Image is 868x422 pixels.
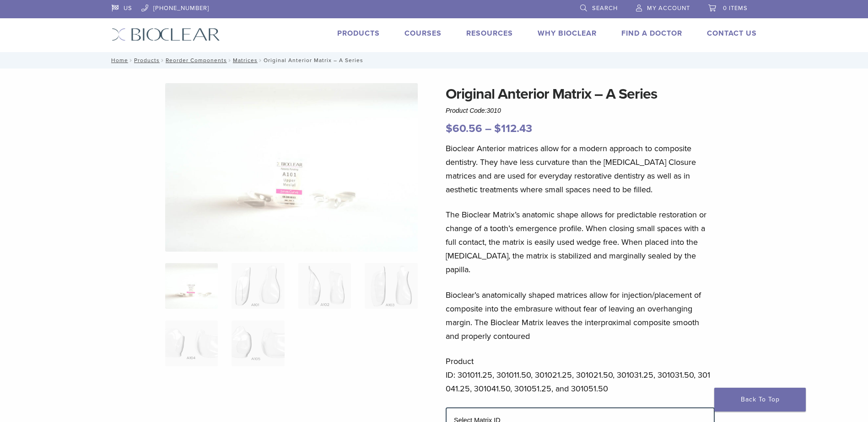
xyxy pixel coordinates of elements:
[134,57,160,63] a: Products
[446,107,501,114] span: Product Code:
[365,263,417,309] img: Original Anterior Matrix - A Series - Image 4
[108,57,128,63] a: Home
[446,83,715,105] h1: Original Anterior Matrix – A Series
[233,57,258,63] a: Matrices
[466,29,513,38] a: Resources
[160,58,166,63] span: /
[128,58,134,63] span: /
[165,321,218,366] img: Original Anterior Matrix - A Series - Image 5
[166,57,227,63] a: Reorder Components
[298,263,351,309] img: Original Anterior Matrix - A Series - Image 3
[714,388,806,411] a: Back To Top
[258,58,264,63] span: /
[446,354,715,396] p: Product ID: 301011.25, 301011.50, 301021.25, 301021.50, 301031.25, 301031.50, 301041.25, 301041.5...
[337,29,380,38] a: Products
[232,263,284,309] img: Original Anterior Matrix - A Series - Image 2
[112,28,220,41] img: Bioclear
[232,321,284,366] img: Original Anterior Matrix - A Series - Image 6
[485,122,491,135] span: –
[647,5,690,12] span: My Account
[621,29,682,38] a: Find A Doctor
[404,29,442,38] a: Courses
[446,142,715,196] p: Bioclear Anterior matrices allow for a modern approach to composite dentistry. They have less cur...
[446,208,715,276] p: The Bioclear Matrix’s anatomic shape allows for predictable restoration or change of a tooth’s em...
[165,263,218,309] img: Anterior-Original-A-Series-Matrices-324x324.jpg
[446,122,482,135] bdi: 60.56
[538,29,597,38] a: Why Bioclear
[227,58,233,63] span: /
[707,29,757,38] a: Contact Us
[723,5,748,12] span: 0 items
[105,52,764,69] nav: Original Anterior Matrix – A Series
[446,288,715,343] p: Bioclear’s anatomically shaped matrices allow for injection/placement of composite into the embra...
[592,5,618,12] span: Search
[165,83,418,252] img: Anterior Original A Series Matrices
[487,107,501,114] span: 3010
[494,122,532,135] bdi: 112.43
[494,122,501,135] span: $
[446,122,453,135] span: $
